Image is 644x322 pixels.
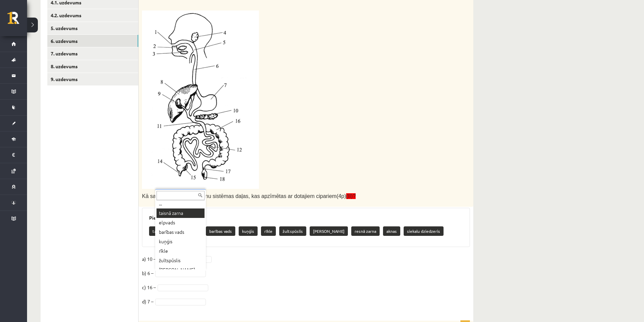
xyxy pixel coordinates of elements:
[157,227,205,237] div: barības vads
[157,256,205,265] div: žultspūslis
[157,199,205,208] div: ...
[157,218,205,227] div: elpvads
[157,265,205,275] div: [PERSON_NAME]
[7,7,320,14] body: Bagātinātā teksta redaktors, wiswyg-editor-user-answer-47433876432160
[157,246,205,256] div: rīkle
[157,237,205,246] div: kuņģis
[157,208,205,218] div: taisnā zarna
